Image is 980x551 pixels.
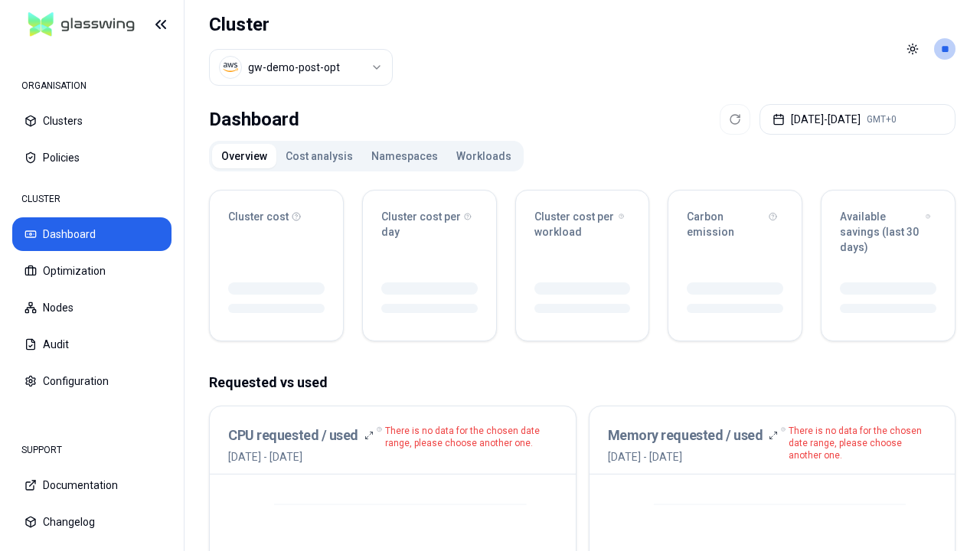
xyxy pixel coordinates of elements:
[12,254,171,288] button: Optimization
[759,104,955,135] button: [DATE]-[DATE]GMT+0
[12,468,171,502] button: Documentation
[276,144,362,168] button: Cost analysis
[447,144,521,168] button: Workloads
[248,60,340,75] div: gw-demo-post-opt
[228,209,325,224] div: Cluster cost
[840,209,936,255] div: Available savings (last 30 days)
[209,104,299,135] div: Dashboard
[209,372,955,393] p: Requested vs used
[12,364,171,398] button: Configuration
[12,291,171,324] button: Nodes
[12,505,171,539] button: Changelog
[223,60,238,75] img: aws
[385,425,557,449] p: There is no data for the chosen date range, please choose another one.
[12,328,171,361] button: Audit
[608,425,763,446] h3: Memory requested / used
[381,209,478,240] div: Cluster cost per day
[209,12,393,37] h1: Cluster
[12,184,171,214] div: CLUSTER
[534,209,631,240] div: Cluster cost per workload
[209,49,393,86] button: Select a value
[12,141,171,174] button: Policies
[608,449,779,465] span: [DATE] - [DATE]
[867,113,897,126] span: GMT+0
[12,435,171,465] div: SUPPORT
[228,425,358,446] h3: CPU requested / used
[789,425,936,461] p: There is no data for the chosen date range, please choose another one.
[12,217,171,251] button: Dashboard
[687,209,783,240] div: Carbon emission
[212,144,276,168] button: Overview
[12,70,171,101] div: ORGANISATION
[22,7,141,43] img: GlassWing
[228,449,374,465] span: [DATE] - [DATE]
[12,104,171,138] button: Clusters
[362,144,447,168] button: Namespaces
